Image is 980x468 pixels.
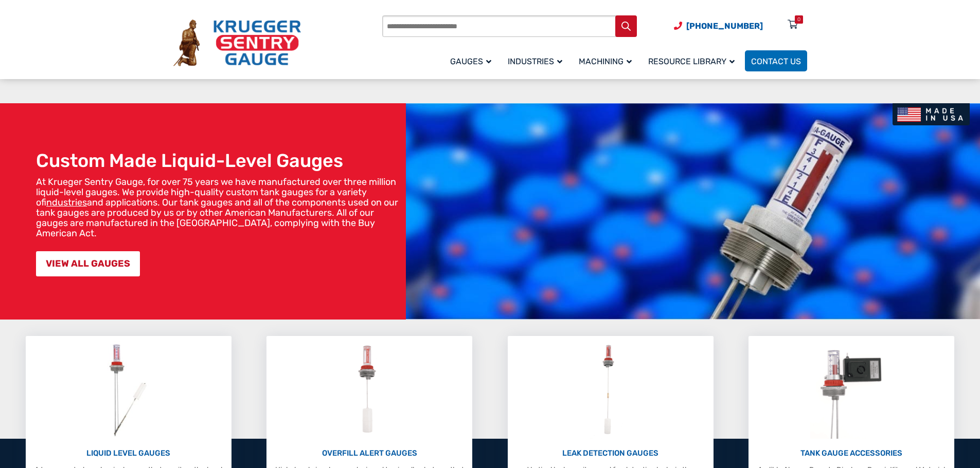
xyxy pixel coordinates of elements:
p: OVERFILL ALERT GAUGES [272,447,467,459]
a: Machining [573,49,642,73]
a: Contact Us [745,50,807,71]
a: Industries [502,49,573,73]
span: Resource Library [648,57,735,66]
p: At Krueger Sentry Gauge, for over 75 years we have manufactured over three million liquid-level g... [36,177,401,238]
span: Machining [579,57,632,66]
div: 0 [797,15,800,24]
a: Phone Number (920) 434-8860 [674,20,763,32]
span: Contact Us [751,57,801,66]
img: Overfill Alert Gauges [347,341,393,439]
p: LIQUID LEVEL GAUGES [31,447,226,459]
span: Industries [508,57,562,66]
h1: Custom Made Liquid-Level Gauges [36,149,401,172]
span: Gauges [450,57,491,66]
img: Tank Gauge Accessories [810,341,893,439]
img: bg_hero_bannerksentry [406,103,980,320]
a: industries [46,197,87,208]
p: LEAK DETECTION GAUGES [513,447,708,459]
img: Made In USA [893,103,970,125]
img: Krueger Sentry Gauge [173,20,301,67]
p: TANK GAUGE ACCESSORIES [754,447,949,459]
span: [PHONE_NUMBER] [686,21,763,31]
a: Resource Library [642,49,745,73]
a: Gauges [444,49,502,73]
img: Leak Detection Gauges [590,341,631,439]
a: VIEW ALL GAUGES [36,251,140,276]
img: Liquid Level Gauges [101,341,155,439]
